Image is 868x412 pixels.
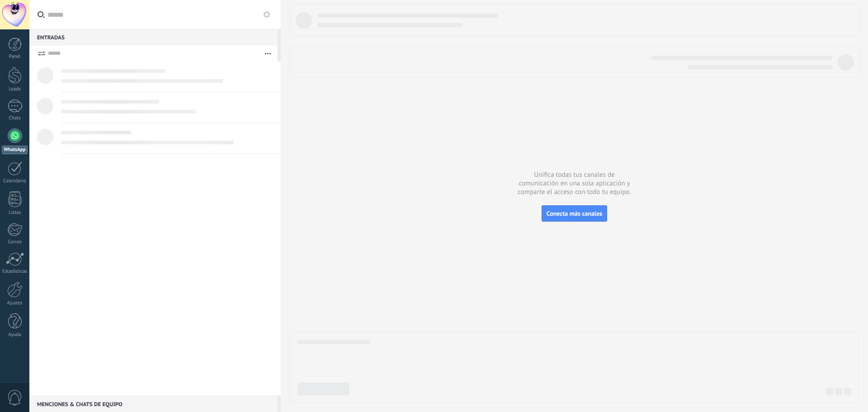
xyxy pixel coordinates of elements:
div: Listas [2,210,28,216]
span: Conecta más canales [547,209,602,218]
button: Conecta más canales [542,205,607,222]
div: Correo [2,239,28,245]
div: Menciones & Chats de equipo [29,396,278,412]
div: Leads [2,86,28,92]
div: Panel [2,54,28,60]
div: Ajustes [2,300,28,306]
div: WhatsApp [2,146,28,154]
div: Chats [2,115,28,121]
div: Calendario [2,178,28,184]
div: Ayuda [2,332,28,338]
div: Entradas [29,29,278,45]
div: Estadísticas [2,269,28,275]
